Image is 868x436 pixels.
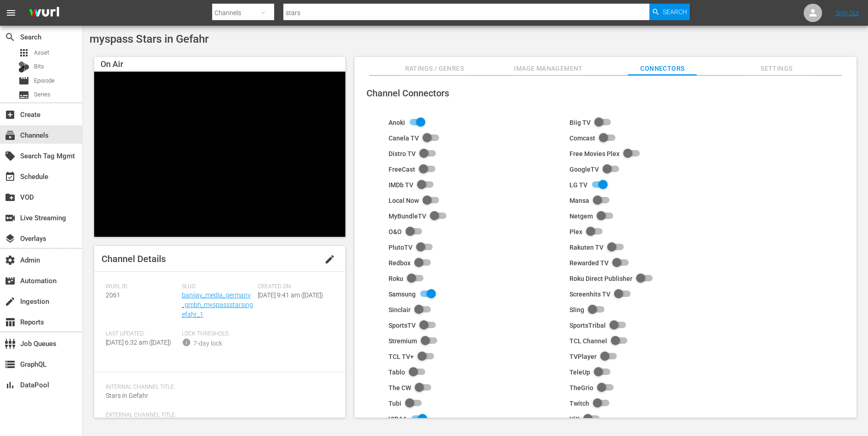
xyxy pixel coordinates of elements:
span: Series [34,90,51,99]
span: On Air [101,59,123,69]
span: Search [5,32,16,43]
div: TCL Channel [569,337,607,345]
div: Canela TV [389,134,419,142]
div: Bits [18,61,29,73]
div: TeleUp [569,369,590,376]
div: SportsTribal [569,322,606,329]
span: myspass Stars in Gefahr [90,33,209,45]
div: TVPlayer [569,353,597,360]
div: SportsTV [389,322,416,329]
div: FreeCast [389,166,415,173]
span: Ratings / Genres [400,63,469,74]
span: edit [324,254,335,265]
span: Ingestion [5,296,16,307]
div: Sinclair [389,306,411,313]
div: PlutoTV [389,244,412,251]
div: Tubi [389,400,401,407]
div: Biig TV [569,119,591,126]
span: Create [5,109,16,120]
span: Search [663,4,687,20]
span: Asset [18,47,29,58]
div: Sling [569,306,584,313]
span: Stars in Gefahr [106,392,148,399]
div: Twitch [569,400,589,407]
div: Comcast [569,134,595,142]
span: Episode [18,75,29,86]
span: Channels [5,130,16,141]
span: Overlays [5,233,16,244]
span: [DATE] 6:32 am ([DATE]) [106,339,171,346]
div: LG TV [569,181,587,189]
span: DataPool [5,380,16,391]
span: Settings [742,63,811,74]
span: Wurl ID: [106,283,177,291]
div: MyBundleTV [389,212,426,220]
div: Screenhits TV [569,291,610,298]
span: External Channel Title: [106,412,329,419]
span: Connectors [628,63,697,74]
div: Plex [569,228,582,235]
div: Local Now [389,197,419,204]
img: ans4CAIJ8jUAAAAAAAAAAAAAAAAAAAAAAAAgQb4GAAAAAAAAAAAAAAAAAAAAAAAAJMjXAAAAAAAAAAAAAAAAAAAAAAAAgAT5G... [22,2,66,24]
span: GraphQL [5,359,16,370]
div: Free Movies Plex [569,150,620,157]
span: Job Queues [5,338,16,349]
div: TCL TV+ [389,353,414,360]
span: Channel Details [101,253,166,264]
span: Bits [34,62,44,71]
span: Asset [34,48,49,57]
span: Reports [5,317,16,328]
div: Distro TV [389,150,416,157]
div: Rakuten TV [569,244,603,251]
button: edit [319,248,341,270]
span: Internal Channel Title: [106,384,329,391]
span: Automation [5,275,16,286]
span: Slug: [182,283,254,291]
div: O&O [389,228,402,235]
div: Netgem [569,212,593,220]
div: Mansa [569,197,589,204]
button: Search [649,4,690,20]
span: Channel Connectors [366,88,449,99]
span: Schedule [5,171,16,182]
div: Roku [389,275,403,282]
span: menu [6,7,17,18]
a: banijay_media_germany_gmbh_myspassstarsingefahr_1 [182,291,253,318]
span: Live Streaming [5,212,16,224]
span: Image Management [514,63,583,74]
div: Stremium [389,337,417,345]
span: Episode [34,76,55,85]
div: GoogleTV [569,166,599,173]
span: [DATE] 9:41 am ([DATE]) [258,291,323,299]
span: VOD [5,192,16,203]
span: Admin [5,255,16,266]
div: ViX [569,415,580,423]
span: Created On: [258,283,329,291]
div: The CW [389,384,411,391]
span: Lock Threshold: [182,330,254,338]
span: Search Tag Mgmt [5,151,16,162]
div: Redbox [389,259,411,267]
div: 7-day lock [193,339,222,348]
div: VIDAA [389,415,407,423]
a: Sign Out [835,9,859,17]
span: 2061 [106,291,120,299]
div: Roku Direct Publisher [569,275,632,282]
div: Samsung [389,291,416,298]
div: Video Player [94,72,345,237]
div: IMDb TV [389,181,413,189]
span: info [182,338,191,347]
div: Tablo [389,369,405,376]
span: Last Updated: [106,330,177,338]
span: Series [18,89,29,101]
div: Rewarded TV [569,259,609,267]
div: TheGrio [569,384,593,391]
div: Anoki [389,119,405,126]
